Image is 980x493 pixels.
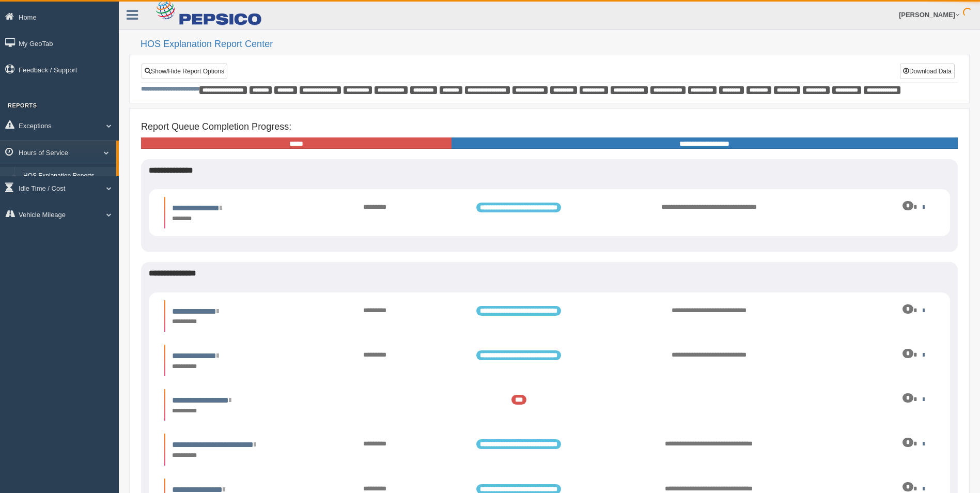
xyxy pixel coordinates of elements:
a: HOS Explanation Reports [19,167,116,186]
a: Show/Hide Report Options [142,64,227,79]
h4: Report Queue Completion Progress: [141,122,958,132]
button: Download Data [900,64,955,79]
li: Expand [164,197,935,228]
li: Expand [164,434,935,465]
h2: HOS Explanation Report Center [141,39,970,50]
li: Expand [164,345,935,376]
li: Expand [164,300,935,332]
li: Expand [164,389,935,421]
